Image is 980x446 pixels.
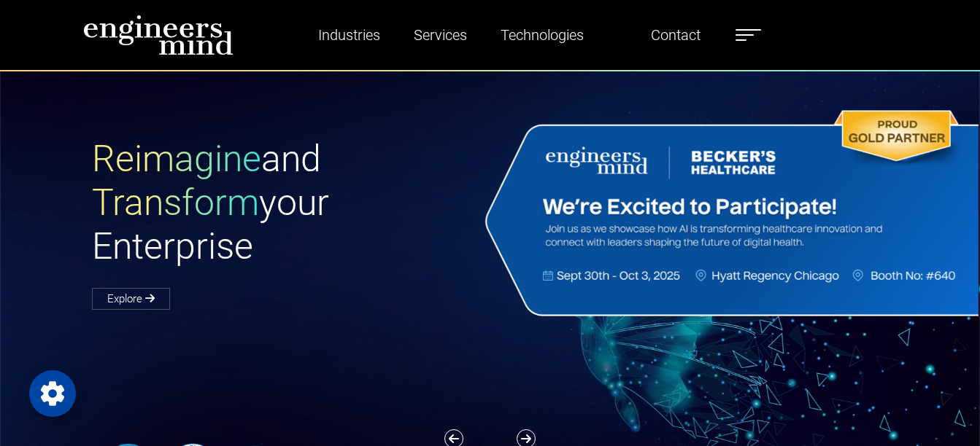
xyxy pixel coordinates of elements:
span: Transform [92,181,259,224]
a: Services [408,18,473,52]
a: Industries [312,18,386,52]
a: Technologies [495,18,590,52]
a: Contact [645,18,706,52]
a: Explore [92,288,170,310]
h1: and your Enterprise [92,137,490,268]
span: Reimagine [92,138,261,180]
img: logo [83,15,234,55]
img: Website Banner [480,106,979,320]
